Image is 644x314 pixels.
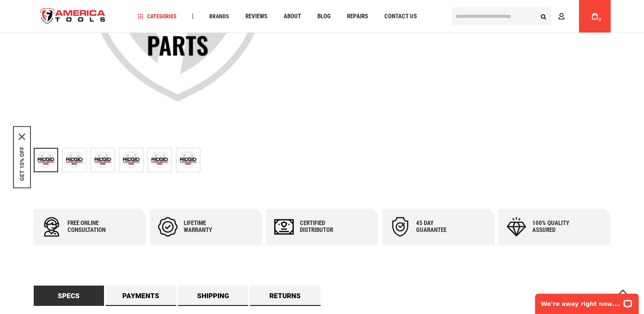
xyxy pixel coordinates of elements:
[184,220,232,234] div: Lifetime warranty
[67,220,116,234] div: Free online consultation
[209,13,229,19] span: Brands
[347,13,368,19] span: Repairs
[245,13,267,19] span: Reviews
[384,13,417,19] span: Contact Us
[91,148,115,172] img: RIDGID 87296 RB-214 CARR
[343,11,372,22] a: Repairs
[19,133,25,140] svg: close icon
[530,288,644,314] iframe: LiveChat chat widget
[317,13,331,19] span: Blog
[19,146,25,181] button: GET 10% OFF
[19,133,25,140] button: Close
[300,220,349,234] div: Certified Distributor
[314,11,334,22] a: Blog
[148,148,171,172] img: RIDGID 87296 RB-214 CARR
[147,144,176,176] div: RIDGID 87296 RB-214 CARR
[119,144,147,176] div: RIDGID 87296 RB-214 CARR
[134,11,180,22] a: Categories
[381,11,421,22] a: Contact Us
[34,286,104,306] a: Specs
[280,11,305,22] a: About
[119,148,143,172] img: RIDGID 87296 RB-214 CARR
[206,11,233,22] a: Brands
[532,220,581,234] div: 100% quality assured
[250,286,321,306] a: Returns
[242,11,271,22] a: Reviews
[178,286,249,306] a: Shipping
[176,144,200,176] div: RIDGID 87296 RB-214 CARR
[284,13,301,19] span: About
[138,13,177,19] span: Categories
[62,144,91,176] div: RIDGID 87296 RB-214 CARR
[106,286,176,306] a: Payments
[91,144,119,176] div: RIDGID 87296 RB-214 CARR
[416,220,465,234] div: 45 day Guarantee
[536,9,551,24] button: Search
[34,144,62,176] div: RIDGID 87296 RB-214 CARR
[63,148,86,172] img: RIDGID 87296 RB-214 CARR
[599,17,601,22] span: 0
[34,1,113,32] a: store logo
[34,1,113,32] img: America Tools
[176,148,200,172] img: RIDGID 87296 RB-214 CARR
